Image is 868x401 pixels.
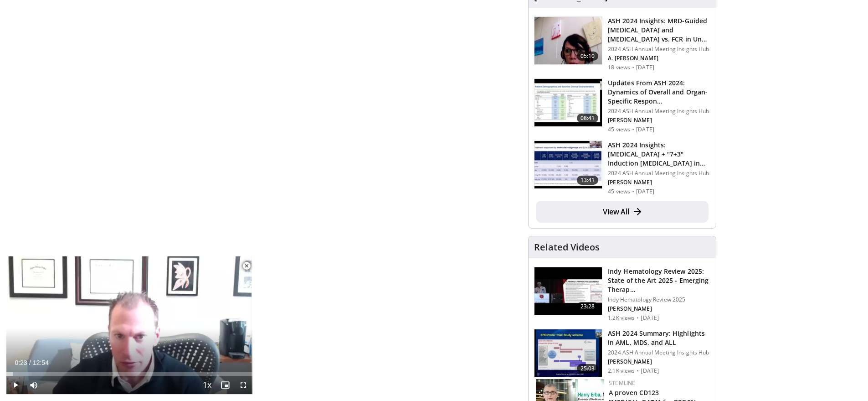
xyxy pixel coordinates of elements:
[608,296,710,303] p: Indy Hematology Review 2025
[608,305,710,312] p: [PERSON_NAME]
[534,329,710,377] a: 25:03 ASH 2024 Summary: Highlights in AML, MDS, and ALL 2024 ASH Annual Meeting Insights Hub [PER...
[6,256,252,395] video-js: Video Player
[608,367,635,375] p: 2.1K views
[608,117,710,124] p: [PERSON_NAME]
[534,79,602,126] img: af6fb51b-7fc0-4a81-9d32-385ed68b5dcd.150x105_q85_crop-smart_upscale.jpg
[608,126,630,133] p: 45 views
[637,367,639,375] div: ·
[608,188,630,195] p: 45 views
[608,46,710,53] p: 2024 ASH Annual Meeting Insights Hub
[632,188,634,195] div: ·
[534,267,602,315] img: dfecf537-d4a4-4a47-8610-d62fe50ce9e0.150x105_q85_crop-smart_upscale.jpg
[608,78,710,106] h3: Updates From ASH 2024: Dynamics of Overall and Organ-Specific Respon…
[608,108,710,115] p: 2024 ASH Annual Meeting Insights Hub
[534,16,710,71] a: 05:10 ASH 2024 Insights: MRD-Guided [MEDICAL_DATA] and [MEDICAL_DATA] vs. FCR in Un… 2024 ASH Ann...
[632,64,634,71] div: ·
[536,201,709,223] a: View All
[608,329,710,347] h3: ASH 2024 Summary: Highlights in AML, MDS, and ALL
[6,376,25,394] button: Play
[25,376,43,394] button: Mute
[198,376,216,394] button: Playback Rate
[15,359,27,366] span: 0:23
[534,141,602,188] img: 5fc341cc-196b-4430-92b3-e43e67579ba1.150x105_q85_crop-smart_upscale.jpg
[609,379,635,387] a: Stemline
[577,302,599,311] span: 23:28
[216,376,234,394] button: Enable picture-in-picture mode
[636,64,654,71] p: [DATE]
[608,349,710,356] p: 2024 ASH Annual Meeting Insights Hub
[608,55,710,62] p: A. [PERSON_NAME]
[608,170,710,177] p: 2024 ASH Annual Meeting Insights Hub
[577,364,599,373] span: 25:03
[641,314,659,322] p: [DATE]
[577,52,599,61] span: 05:10
[534,267,710,322] a: 23:28 Indy Hematology Review 2025: State of the Art 2025 - Emerging Therap… Indy Hematology Revie...
[632,126,634,133] div: ·
[608,141,710,168] h3: ASH 2024 Insights: [MEDICAL_DATA] + "7+3" Induction [MEDICAL_DATA] in Newly Diagn…
[534,242,600,253] h4: Related Videos
[6,372,252,376] div: Progress Bar
[237,256,256,276] button: Close
[608,64,630,71] p: 18 views
[641,367,659,375] p: [DATE]
[534,17,602,64] img: a2f46eac-8fc0-442c-a5e0-d2780389e2a6.150x105_q85_crop-smart_upscale.jpg
[33,359,49,366] span: 12:54
[608,16,710,44] h3: ASH 2024 Insights: MRD-Guided [MEDICAL_DATA] and [MEDICAL_DATA] vs. FCR in Un…
[608,358,710,365] p: [PERSON_NAME]
[534,78,710,133] a: 08:41 Updates From ASH 2024: Dynamics of Overall and Organ-Specific Respon… 2024 ASH Annual Meeti...
[234,376,252,394] button: Fullscreen
[637,314,639,322] div: ·
[534,141,710,195] a: 13:41 ASH 2024 Insights: [MEDICAL_DATA] + "7+3" Induction [MEDICAL_DATA] in Newly Diagn… 2024 ASH...
[29,359,31,366] span: /
[534,329,602,377] img: 09e014a9-d433-4d89-b240-0b9e019fa8dc.150x105_q85_crop-smart_upscale.jpg
[608,314,635,322] p: 1.2K views
[636,188,654,195] p: [DATE]
[577,176,599,185] span: 13:41
[636,126,654,133] p: [DATE]
[608,179,710,186] p: [PERSON_NAME]
[608,267,710,294] h3: Indy Hematology Review 2025: State of the Art 2025 - Emerging Therap…
[577,114,599,123] span: 08:41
